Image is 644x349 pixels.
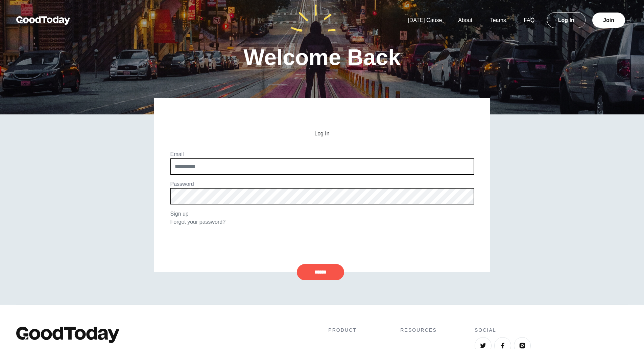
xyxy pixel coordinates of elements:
[400,327,437,334] h4: Resources
[547,12,586,28] a: Log In
[592,13,625,28] a: Join
[482,17,514,23] a: Teams
[450,17,480,23] a: About
[475,327,628,334] h4: Social
[170,211,189,217] a: Sign up
[499,342,506,349] img: Facebook
[16,327,119,343] img: GoodToday
[170,151,184,157] label: Email
[170,181,194,187] label: Password
[328,327,362,334] h4: Product
[170,131,474,137] h2: Log In
[400,17,450,23] a: [DATE] Cause
[243,46,401,68] h1: Welcome Back
[170,219,226,225] a: Forgot your password?
[480,342,486,349] img: Twitter
[519,342,526,349] img: Instagram
[16,16,70,25] img: GoodToday
[516,17,543,23] a: FAQ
